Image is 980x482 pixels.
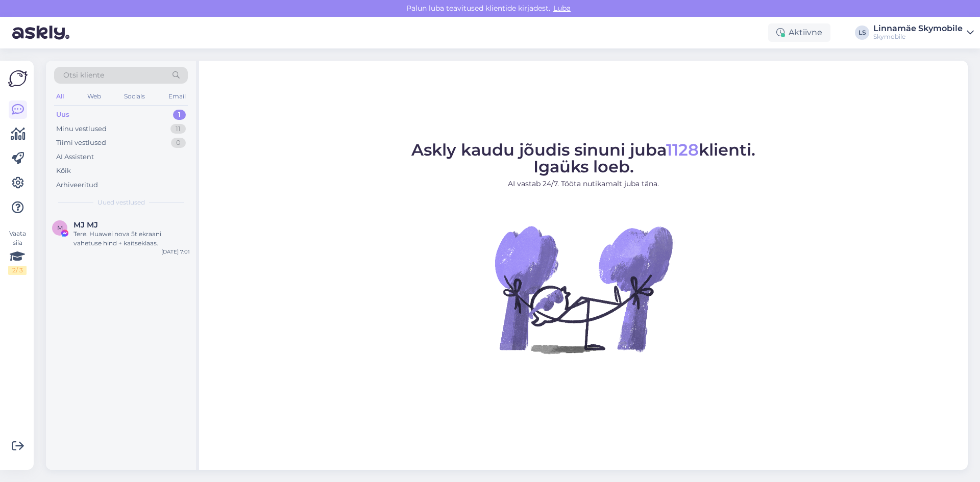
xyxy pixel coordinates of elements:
[56,180,98,190] div: Arhiveeritud
[8,229,27,275] div: Vaata siia
[411,140,755,176] span: Askly kaudu jõudis sinuni juba klienti. Igaüks loeb.
[550,4,574,13] span: Luba
[873,24,974,41] a: Linnamäe SkymobileSkymobile
[768,23,830,42] div: Aktiivne
[166,90,188,103] div: Email
[411,179,755,189] p: AI vastab 24/7. Tööta nutikamalt juba täna.
[8,266,27,275] div: 2 / 3
[8,69,28,88] img: Askly Logo
[171,138,186,148] div: 0
[73,220,98,230] span: MJ MJ
[122,90,147,103] div: Socials
[173,110,186,120] div: 1
[873,24,963,33] div: Linnamäe Skymobile
[56,152,94,162] div: AI Assistent
[170,124,186,134] div: 11
[57,224,63,232] span: M
[97,198,145,207] span: Uued vestlused
[56,166,71,176] div: Kõik
[54,90,66,103] div: All
[85,90,103,103] div: Web
[56,124,107,134] div: Minu vestlused
[873,33,963,41] div: Skymobile
[492,197,675,381] img: No Chat active
[63,70,104,81] span: Otsi kliente
[73,230,190,248] div: Tere. Huawei nova 5t ekraani vahetuse hind + kaitseklaas.
[855,26,869,40] div: LS
[666,140,699,160] span: 1128
[161,248,190,256] div: [DATE] 7:01
[56,138,106,148] div: Tiimi vestlused
[56,110,69,120] div: Uus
